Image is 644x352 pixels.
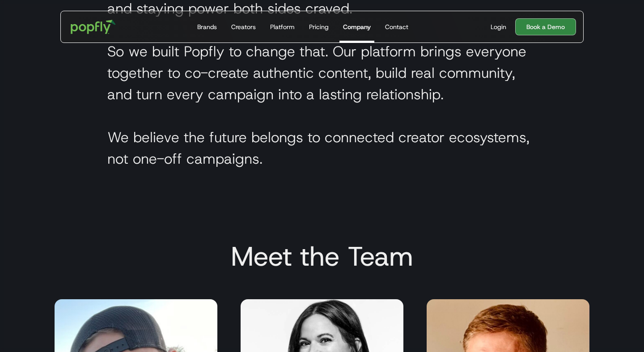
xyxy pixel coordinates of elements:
[339,11,374,42] a: Company
[231,22,256,31] div: Creators
[228,11,259,42] a: Creators
[515,18,576,35] a: Book a Demo
[343,22,371,31] div: Company
[267,11,298,42] a: Platform
[270,22,295,31] div: Platform
[305,11,332,42] a: Pricing
[309,22,329,31] div: Pricing
[385,22,408,31] div: Contact
[43,240,601,272] h2: Meet the Team
[194,11,220,42] a: Brands
[197,22,217,31] div: Brands
[381,11,412,42] a: Contact
[491,22,506,31] div: Login
[487,22,510,31] a: Login
[64,13,122,40] a: home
